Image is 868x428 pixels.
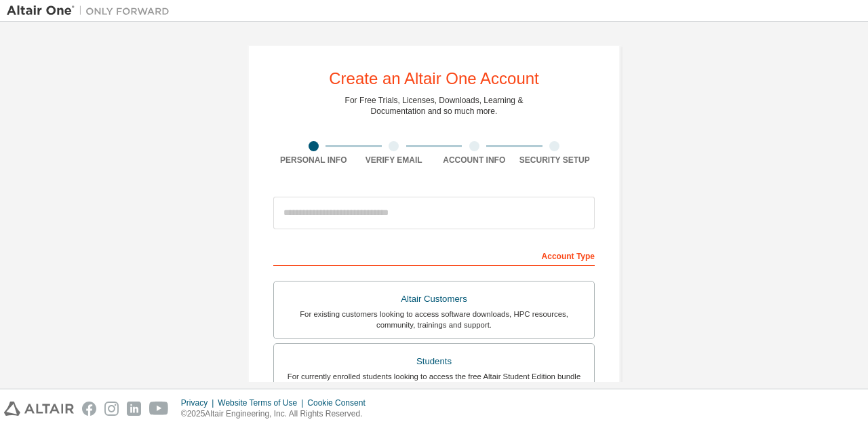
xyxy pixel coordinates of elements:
div: Security Setup [515,155,595,166]
div: Altair Customers [282,290,586,309]
div: Students [282,352,586,371]
div: Account Info [434,155,515,166]
img: youtube.svg [149,402,169,416]
div: Account Type [273,244,595,266]
p: © 2025 Altair Engineering, Inc. All Rights Reserved. [181,408,374,420]
div: Cookie Consent [307,397,373,408]
div: For existing customers looking to access software downloads, HPC resources, community, trainings ... [282,309,586,330]
img: instagram.svg [104,402,119,416]
img: linkedin.svg [127,402,141,416]
img: altair_logo.svg [4,402,74,416]
div: Privacy [181,397,218,408]
div: Verify Email [354,155,435,166]
div: Website Terms of Use [218,397,307,408]
img: Altair One [7,4,176,18]
div: For Free Trials, Licenses, Downloads, Learning & Documentation and so much more. [345,95,524,117]
div: Personal Info [273,155,354,166]
div: For currently enrolled students looking to access the free Altair Student Edition bundle and all ... [282,371,586,393]
div: Create an Altair One Account [329,71,539,87]
img: facebook.svg [82,402,96,416]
